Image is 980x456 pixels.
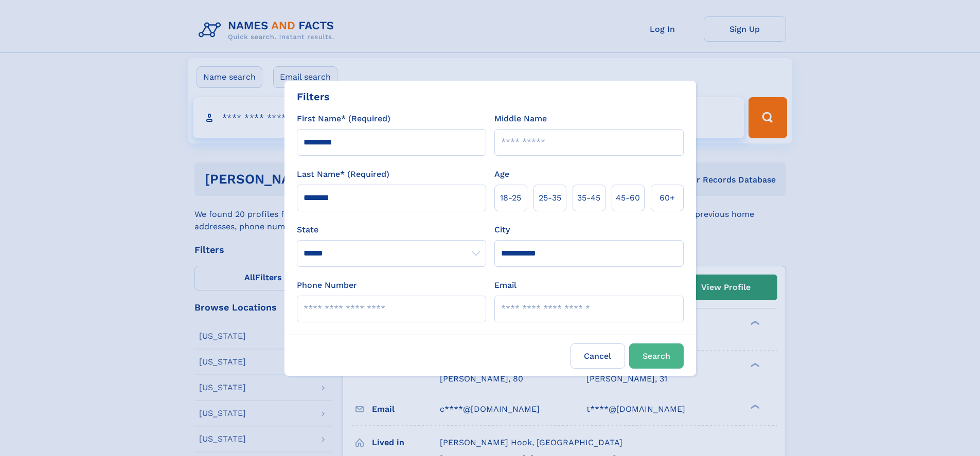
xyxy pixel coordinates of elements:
[629,343,684,369] button: Search
[539,192,561,204] span: 25‑35
[494,224,510,236] label: City
[297,168,389,180] label: Last Name* (Required)
[616,192,640,204] span: 45‑60
[494,168,509,180] label: Age
[571,343,625,369] label: Cancel
[500,192,521,204] span: 18‑25
[660,192,675,204] span: 60+
[297,279,357,291] label: Phone Number
[297,113,390,125] label: First Name* (Required)
[494,113,547,125] label: Middle Name
[297,89,330,104] div: Filters
[297,224,486,236] label: State
[577,192,600,204] span: 35‑45
[494,279,516,291] label: Email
